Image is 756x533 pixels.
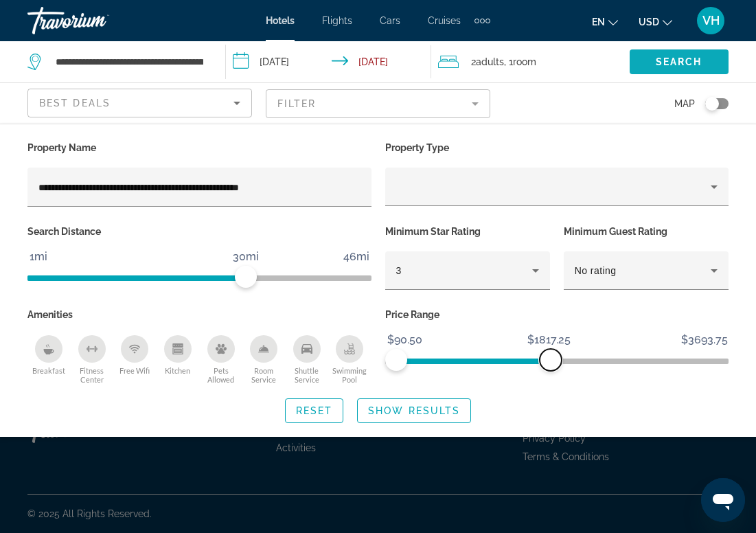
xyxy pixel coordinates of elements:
[296,405,333,416] span: Reset
[71,334,114,385] button: Fitness Center
[27,3,165,38] a: Travorium
[702,14,720,27] span: VH
[341,247,371,267] span: 46mi
[385,349,407,371] span: ngx-slider
[39,98,111,109] span: Best Deals
[385,305,729,324] p: Price Range
[693,6,729,35] button: User Menu
[113,334,157,385] button: Free Wifi
[285,398,344,423] button: Reset
[474,10,490,32] button: Extra navigation items
[476,56,504,67] span: Adults
[71,366,114,384] span: Fitness Center
[701,478,745,522] iframe: Button to launch messaging window
[235,266,257,288] span: ngx-slider
[575,265,617,276] span: No rating
[285,334,328,385] button: Shuttle Service
[266,15,295,26] a: Hotels
[380,15,400,26] a: Cars
[630,49,729,74] button: Search
[27,305,371,324] p: Amenities
[592,16,605,27] span: en
[431,41,630,82] button: Travelers: 2 adults, 0 children
[328,334,371,385] button: Swimming Pool
[540,349,562,371] span: ngx-slider-max
[639,12,672,32] button: Change currency
[525,330,573,350] span: $1817.25
[396,265,402,276] span: 3
[357,398,471,423] button: Show Results
[285,366,328,384] span: Shuttle Service
[385,138,729,157] p: Property Type
[639,16,659,27] span: USD
[471,52,504,71] span: 2
[27,222,371,241] p: Search Distance
[27,275,371,278] ngx-slider: ngx-slider
[385,222,550,241] p: Minimum Star Rating
[266,89,490,119] button: Filter
[385,359,729,361] ngx-slider: ngx-slider
[119,366,150,375] span: Free Wifi
[368,405,460,416] span: Show Results
[428,15,461,26] a: Cruises
[504,52,536,71] span: , 1
[199,334,242,385] button: Pets Allowed
[27,334,71,385] button: Breakfast
[679,330,730,350] span: $3693.75
[242,334,286,385] button: Room Service
[231,247,261,267] span: 30mi
[396,179,718,195] mat-select: Property type
[165,366,190,375] span: Kitchen
[27,247,49,267] span: 1mi
[27,138,371,157] p: Property Name
[656,56,702,67] span: Search
[674,94,695,113] span: Map
[592,12,618,32] button: Change language
[32,366,65,375] span: Breakfast
[695,98,729,110] button: Toggle map
[226,41,431,82] button: Check-in date: Sep 21, 2025 Check-out date: Sep 25, 2025
[328,366,371,384] span: Swimming Pool
[157,334,200,385] button: Kitchen
[513,56,536,67] span: Room
[385,330,424,350] span: $90.50
[39,95,240,111] mat-select: Sort by
[564,222,729,241] p: Minimum Guest Rating
[199,366,242,384] span: Pets Allowed
[322,15,352,26] a: Flights
[242,366,286,384] span: Room Service
[21,138,735,385] div: Hotel Filters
